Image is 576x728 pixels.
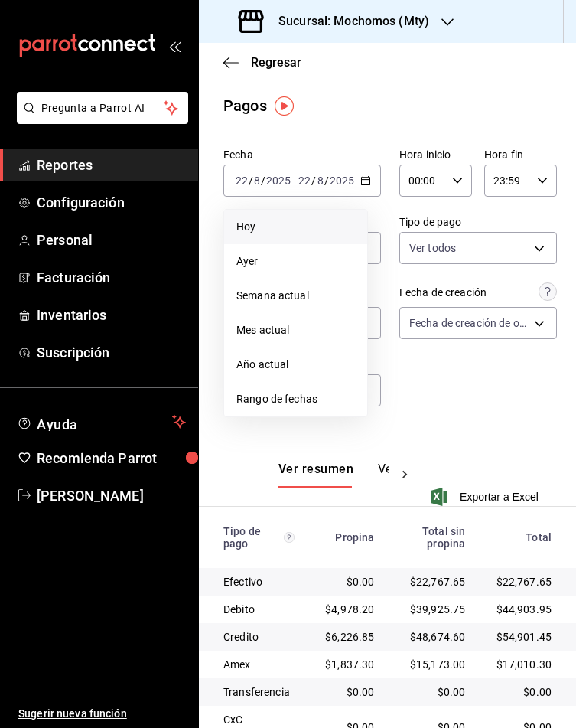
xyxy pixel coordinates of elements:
span: [PERSON_NAME] [37,485,186,506]
div: $0.00 [319,574,375,589]
div: Total [490,531,552,544]
div: $0.00 [399,684,465,700]
span: - [293,175,296,187]
div: $0.00 [490,684,552,700]
div: Fecha de creación [399,285,487,301]
img: Tooltip marker [275,96,294,116]
svg: Los pagos realizados con Pay y otras terminales son montos brutos. [284,532,295,543]
div: $1,837.30 [319,657,375,672]
label: Hora fin [484,149,557,160]
button: open_drawer_menu [168,40,181,52]
div: Efectivo [223,574,295,589]
div: $44,903.95 [490,602,552,617]
h3: Sucursal: Mochomos (Mty) [266,12,429,31]
div: $4,978.20 [319,602,375,617]
div: Transferencia [223,684,295,700]
span: / [311,175,316,187]
div: $15,173.00 [399,657,465,672]
span: Personal [37,230,186,250]
label: Hora inicio [399,149,472,160]
input: ---- [265,175,291,187]
span: Mes actual [236,322,355,338]
button: Regresar [223,55,301,70]
span: Recomienda Parrot [37,448,186,468]
span: Facturación [37,267,186,288]
button: Pregunta a Parrot AI [17,92,188,124]
span: Ayer [236,253,355,269]
div: $6,226.85 [319,629,375,645]
button: Ver pagos [378,462,435,488]
div: $54,901.45 [490,629,552,645]
span: Sugerir nueva función [18,706,186,722]
span: Configuración [37,192,186,213]
div: $39,925.75 [399,602,465,617]
button: Ver resumen [278,462,353,488]
div: Debito [223,602,295,617]
span: Reportes [37,155,186,175]
span: Rango de fechas [236,391,355,407]
span: Suscripción [37,342,186,363]
input: -- [317,175,324,187]
div: Tipo de pago [223,525,295,550]
input: -- [253,175,261,187]
span: Fecha de creación de orden [409,315,529,331]
input: -- [235,175,249,187]
input: ---- [329,175,355,187]
div: $17,010.30 [490,657,552,672]
div: $22,767.65 [399,574,465,589]
span: Regresar [251,55,301,70]
label: Tipo de pago [399,217,557,227]
span: Inventarios [37,305,186,325]
input: -- [298,175,311,187]
button: Exportar a Excel [434,488,539,506]
div: Propina [319,531,375,544]
div: Amex [223,657,295,672]
label: Fecha [223,149,381,160]
div: $0.00 [319,684,375,700]
span: Hoy [236,219,355,235]
span: Año actual [236,357,355,373]
span: / [324,175,329,187]
span: Semana actual [236,288,355,304]
span: / [249,175,253,187]
span: Ayuda [37,413,166,431]
div: $48,674.60 [399,629,465,645]
div: navigation tabs [278,462,389,488]
div: $22,767.65 [490,574,552,589]
span: Pregunta a Parrot AI [41,100,164,116]
span: / [261,175,265,187]
a: Pregunta a Parrot AI [11,111,188,127]
div: Total sin propina [399,525,465,550]
div: Credito [223,629,295,645]
div: Pagos [223,94,267,117]
span: Ver todos [409,240,456,256]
